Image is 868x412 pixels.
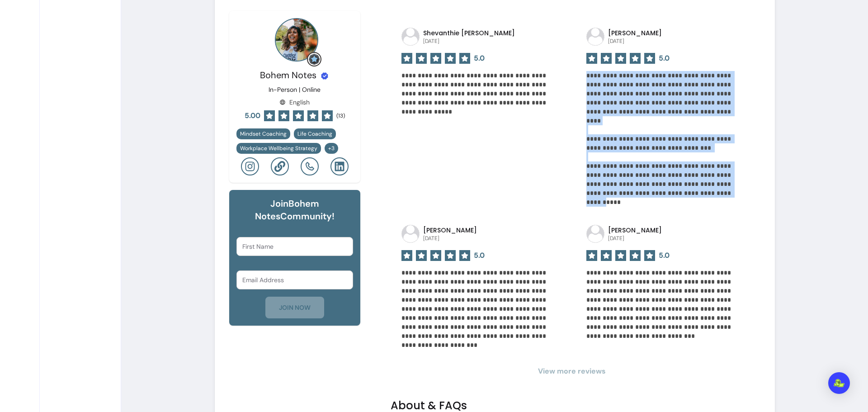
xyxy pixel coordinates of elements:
[608,235,662,242] p: [DATE]
[402,225,419,242] img: avatar
[391,366,753,377] span: View more reviews
[423,226,477,235] p: [PERSON_NAME]
[659,250,670,261] span: 5.0
[297,130,332,137] span: Life Coaching
[659,53,670,64] span: 5.0
[275,18,318,62] img: Provider image
[326,145,336,152] span: + 3
[236,197,354,223] h6: Join Bohem Notes Community!
[260,69,316,81] span: Bohem Notes
[474,250,485,261] span: 5.0
[240,130,287,137] span: Mindset Coaching
[608,226,662,235] p: [PERSON_NAME]
[245,110,260,121] span: 5.00
[279,98,310,107] div: English
[474,53,485,64] span: 5.0
[242,275,348,284] input: Email Address
[423,235,477,242] p: [DATE]
[608,38,662,45] p: [DATE]
[402,28,419,45] img: avatar
[336,112,345,119] span: ( 13 )
[587,225,604,242] img: avatar
[828,372,850,394] div: Open Intercom Messenger
[423,38,515,45] p: [DATE]
[269,85,321,94] p: In-Person | Online
[242,242,348,251] input: First Name
[608,28,662,38] p: [PERSON_NAME]
[587,28,604,45] img: avatar
[423,28,515,38] p: Shevanthie [PERSON_NAME]
[240,145,317,152] span: Workplace Wellbeing Strategy
[309,54,320,65] img: Grow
